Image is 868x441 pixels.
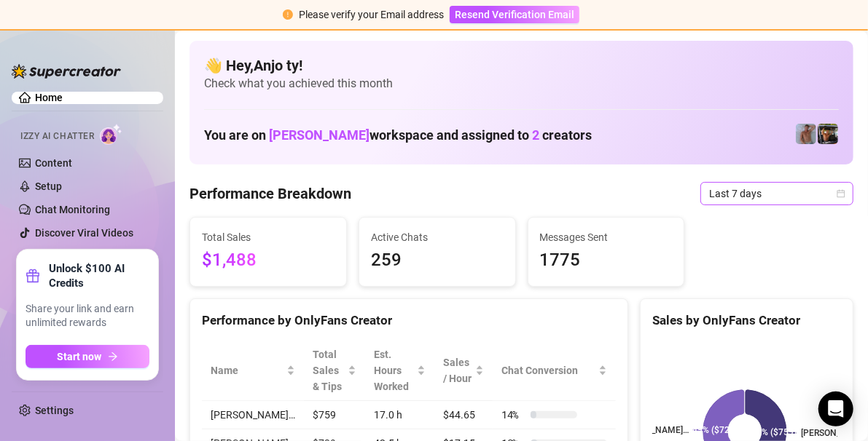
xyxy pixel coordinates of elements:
td: $44.65 [434,401,493,429]
img: AI Chatter [100,124,122,145]
img: Joey [796,124,816,144]
img: logo-BBDzfeDw.svg [12,64,121,79]
span: Name [211,362,284,378]
span: Last 7 days [709,183,845,204]
span: Sales / Hour [443,354,472,386]
span: 1775 [540,247,673,274]
div: Please verify your Email address [299,7,444,23]
text: [PERSON_NAME]… [616,425,689,435]
a: Setup [35,180,62,192]
span: Izzy AI Chatter [20,130,94,143]
span: 14 % [501,407,525,423]
h4: 👋 Hey, Anjo ty ! [204,55,839,76]
span: Start now [58,351,102,362]
div: Sales by OnlyFans Creator [652,311,841,330]
div: Est. Hours Worked [374,346,414,394]
strong: Unlock $100 AI Credits [49,261,149,290]
span: Chat Conversion [501,362,595,378]
h1: You are on workspace and assigned to creators [204,127,592,143]
span: gift [26,269,40,283]
span: exclamation-circle [283,9,293,20]
th: Total Sales & Tips [304,341,365,401]
span: Share your link and earn unlimited rewards [26,302,149,330]
span: Total Sales [202,229,335,245]
th: Name [202,341,304,401]
span: 259 [371,247,504,274]
span: 2 [532,127,539,143]
a: Chat Monitoring [35,204,110,215]
th: Sales / Hour [434,341,493,401]
span: $1,488 [202,247,335,274]
td: 17.0 h [365,401,434,429]
button: Resend Verification Email [450,6,579,23]
span: Messages Sent [540,229,673,245]
div: Performance by OnlyFans Creator [202,311,616,330]
h4: Performance Breakdown [189,183,351,204]
button: Start nowarrow-right [26,345,149,368]
span: [PERSON_NAME] [269,127,370,143]
a: Settings [35,405,74,416]
th: Chat Conversion [493,341,616,401]
td: $759 [304,401,365,429]
span: arrow-right [108,351,118,362]
td: [PERSON_NAME]… [202,401,304,429]
span: Active Chats [371,229,504,245]
span: Resend Verification Email [455,9,574,20]
span: Total Sales & Tips [313,346,345,394]
a: Content [35,157,72,169]
img: Nathan [818,124,838,144]
a: Discover Viral Videos [35,227,133,239]
div: Open Intercom Messenger [818,392,853,426]
span: Check what you achieved this month [204,76,839,92]
a: Home [35,92,63,103]
span: calendar [837,189,845,198]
